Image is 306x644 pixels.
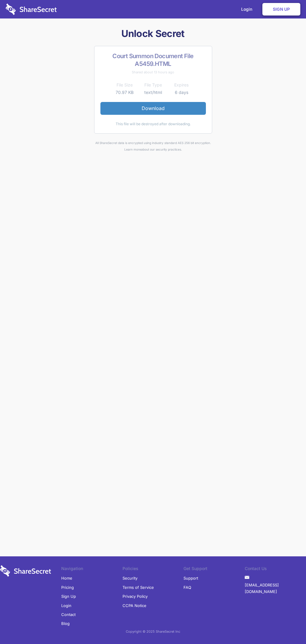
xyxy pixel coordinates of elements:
[100,52,206,68] h2: Court Summon Document File A5459.HTML
[245,565,306,574] li: Contact Us
[61,574,72,583] a: Home
[167,81,196,89] th: Expires
[123,592,148,601] a: Privacy Policy
[139,89,167,96] td: text/html
[139,81,167,89] th: File Type
[100,121,206,127] div: This file will be destroyed after downloading.
[124,148,141,151] a: Learn more
[123,565,184,574] li: Policies
[262,3,300,16] a: Sign Up
[111,81,139,89] th: File Size
[123,601,146,610] a: CCPA Notice
[183,565,245,574] li: Get Support
[61,583,74,592] a: Pricing
[61,592,76,601] a: Sign Up
[183,583,191,592] a: FAQ
[61,619,70,628] a: Blog
[6,4,57,15] img: logo-wordmark-white-trans-d4663122ce5f474addd5e946df7df03e33cb6a1c49d2221995e7729f52c070b2.svg
[111,89,139,96] td: 70.97 KB
[167,89,196,96] td: 6 days
[100,102,206,114] a: Download
[61,610,76,619] a: Contact
[61,565,123,574] li: Navigation
[245,580,306,596] a: [EMAIL_ADDRESS][DOMAIN_NAME]
[100,69,206,75] div: Shared about 13 hours ago
[183,574,198,583] a: Support
[123,583,154,592] a: Terms of Service
[123,574,137,583] a: Security
[61,601,71,610] a: Login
